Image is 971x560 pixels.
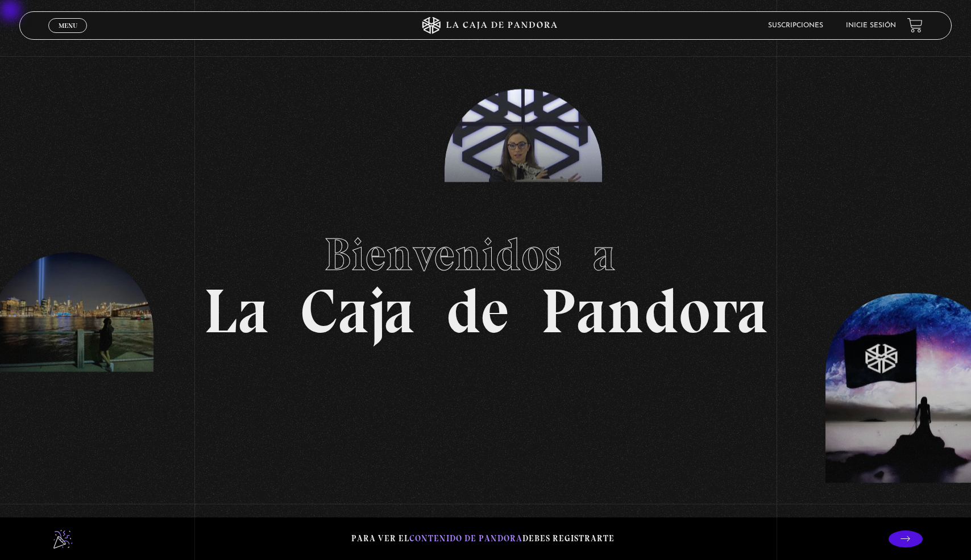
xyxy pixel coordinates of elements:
[768,22,823,29] a: Suscripciones
[846,22,896,29] a: Inicie sesión
[324,227,647,282] span: Bienvenidos a
[59,22,77,29] span: Menu
[55,32,81,40] span: Cerrar
[409,533,522,544] span: contenido de Pandora
[204,218,768,342] h1: La Caja de Pandora
[907,18,923,33] a: View your shopping cart
[351,531,615,546] p: Para ver el debes registrarte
